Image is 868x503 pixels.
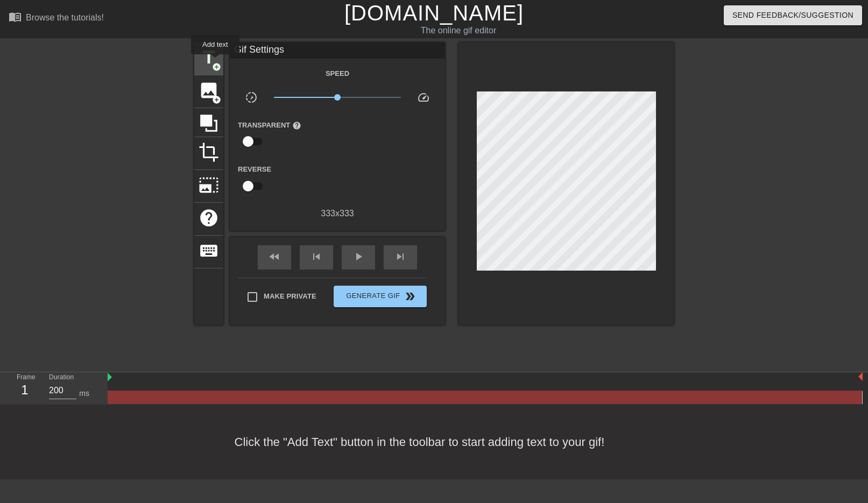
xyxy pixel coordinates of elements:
[858,372,863,381] img: bound-end.png
[732,9,853,22] span: Send Feedback/Suggestion
[49,374,74,381] label: Duration
[17,380,33,400] div: 1
[344,1,524,25] a: [DOMAIN_NAME]
[245,91,258,104] span: slow_motion_video
[230,207,445,220] div: 333 x 333
[199,208,219,228] span: help
[230,42,445,59] div: Gif Settings
[238,164,271,175] label: Reverse
[394,250,407,263] span: skip_next
[238,120,301,131] label: Transparent
[9,10,22,23] span: menu_book
[26,13,104,22] div: Browse the tutorials!
[724,5,862,25] button: Send Feedback/Suggestion
[199,80,219,101] span: image
[199,47,219,68] span: title
[268,250,281,263] span: fast_rewind
[212,62,221,72] span: add_circle
[199,142,219,162] span: crop
[292,121,301,130] span: help
[199,240,219,261] span: keyboard
[417,91,430,104] span: speed
[295,24,623,37] div: The online gif editor
[264,291,316,302] span: Make Private
[352,250,365,263] span: play_arrow
[338,290,422,303] span: Generate Gif
[404,290,417,303] span: double_arrow
[310,250,323,263] span: skip_previous
[79,388,89,399] div: ms
[212,95,221,104] span: add_circle
[334,286,427,307] button: Generate Gif
[9,372,41,403] div: Frame
[326,68,349,79] label: Speed
[199,175,219,195] span: photo_size_select_large
[9,10,104,27] a: Browse the tutorials!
